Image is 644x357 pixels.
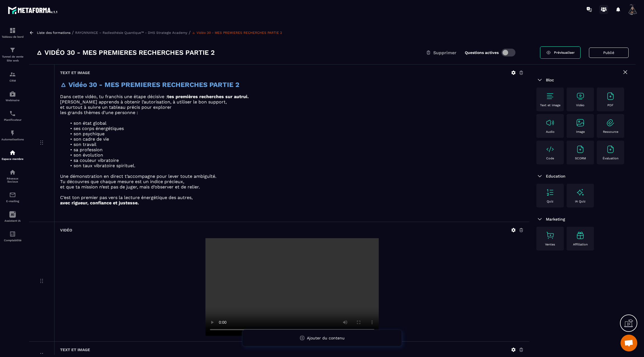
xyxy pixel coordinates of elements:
[9,130,16,136] img: automations
[36,48,215,57] h3: 🜂 Vidéo 30 - MES PREMIERES RECHERCHES PARTIE 2
[1,177,24,183] p: Réseaux Sociaux
[60,99,227,105] span: [PERSON_NAME] apprends à obtenir l’autorisation, à utiliser le bon support,
[1,126,24,145] a: automationsautomationsAutomatisations
[60,105,172,110] span: et surtout à suivre un tableau précis pour explorer
[37,31,70,35] a: Liste des formations
[576,188,585,197] img: text-image
[74,147,103,152] span: sa profession
[74,136,109,142] span: son cadre de vie
[606,118,615,127] img: text-image no-wra
[74,163,135,168] span: son taux vibratoire spirituel.
[60,110,138,115] span: les grands thèmes d’une personne :
[1,79,24,82] p: CRM
[607,103,614,107] p: PDF
[1,157,24,160] p: Espace membre
[1,219,24,222] p: Assistant IA
[536,216,543,223] img: arrow-down
[9,231,16,237] img: accountant
[546,188,555,197] img: text-image no-wra
[60,94,167,99] span: Dans cette vidéo, tu franchis une étape décisive :
[9,71,16,78] img: formation
[1,200,24,203] p: E-mailing
[9,169,16,176] img: social-network
[546,157,554,160] p: Code
[433,50,456,55] span: Supprimer
[9,191,16,198] img: email
[1,86,24,106] a: automationsautomationsWebinaire
[8,5,58,15] img: logo
[575,157,586,160] p: SCORM
[546,78,554,82] span: Bloc
[547,200,553,203] p: Quiz
[621,335,637,351] div: Ouvrir le chat
[540,103,560,107] p: Text et image
[546,92,555,101] img: text-image no-wra
[589,48,629,58] button: Publié
[1,42,24,67] a: formationformationTunnel de vente Site web
[606,92,615,101] img: text-image no-wra
[1,118,24,121] p: Planificateur
[540,46,581,59] a: Prévisualiser
[1,226,24,246] a: accountantaccountantComptabilité
[1,67,24,86] a: formationformationCRM
[60,81,239,89] strong: 🜂 Vidéo 30 - MES PREMIERES RECHERCHES PARTIE 2
[60,228,72,232] h6: Vidéo
[307,336,345,340] span: Ajouter du contenu
[465,50,499,55] label: Questions actives
[60,347,90,352] h6: Text et image
[573,243,588,246] p: Affiliation
[9,110,16,117] img: scheduler
[546,217,565,221] span: Marketing
[167,94,249,99] strong: tes premières recherches sur autrui.
[1,106,24,126] a: schedulerschedulerPlanificateur
[74,131,105,136] span: son psychique
[74,126,124,131] span: ses corps énergétiques
[576,231,585,240] img: text-image
[74,158,119,163] span: sa couleur vibratoire
[1,138,24,141] p: Automatisations
[1,207,24,226] a: Assistant IA
[9,47,16,53] img: formation
[603,157,619,160] p: Évaluation
[60,174,216,179] span: Une démonstration en direct t’accompagne pour lever toute ambiguïté.
[74,120,106,126] span: son état global
[576,103,584,107] p: Vidéo
[1,35,24,38] p: Tableau de bord
[1,55,24,63] p: Tunnel de vente Site web
[576,92,585,101] img: text-image no-wra
[60,195,193,200] span: C’est ton premier pas vers la lecture énergétique des autres,
[546,145,555,154] img: text-image no-wra
[192,31,282,35] a: 🜂 Vidéo 30 - MES PREMIERES RECHERCHES PARTIE 2
[554,51,575,55] span: Prévisualiser
[545,243,555,246] p: Ventes
[1,187,24,207] a: emailemailE-mailing
[603,130,618,134] p: Ressource
[74,152,103,158] span: son évolution
[536,173,543,179] img: arrow-down
[546,130,555,134] p: Audio
[75,31,187,35] a: RAYONNANCE – Radiesthésie Quantique™ - DHS Strategie Academy
[189,30,191,35] span: /
[60,70,90,75] h6: Text et image
[546,174,565,178] span: Education
[9,27,16,34] img: formation
[576,145,585,154] img: text-image no-wra
[72,30,74,35] span: /
[74,142,96,147] span: son travail
[1,165,24,187] a: social-networksocial-networkRéseaux Sociaux
[546,231,555,240] img: text-image no-wra
[60,200,139,205] strong: avec rigueur, confiance et justesse.
[575,200,586,203] p: IA Quiz
[9,149,16,156] img: automations
[1,23,24,42] a: formationformationTableau de bord
[576,130,585,134] p: Image
[576,118,585,127] img: text-image no-wra
[1,239,24,242] p: Comptabilité
[536,77,543,83] img: arrow-down
[1,145,24,165] a: automationsautomationsEspace membre
[60,184,200,190] span: et que ta mission n’est pas de juger, mais d’observer et de relier.
[9,91,16,97] img: automations
[1,99,24,102] p: Webinaire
